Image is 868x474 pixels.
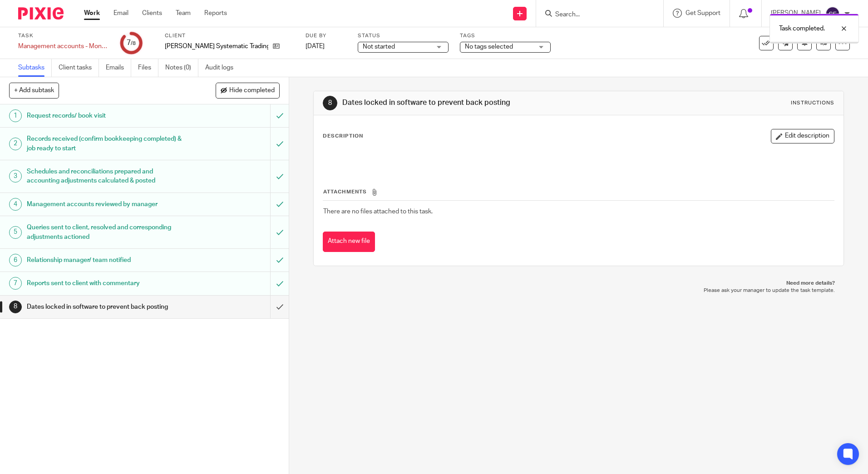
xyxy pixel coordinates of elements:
div: 5 [9,226,22,239]
h1: Relationship manager/ team notified [27,253,183,267]
a: Emails [106,59,131,77]
a: Reports [204,9,227,18]
div: Management accounts - Monthly [18,42,109,51]
p: Description [323,133,363,140]
div: 2 [9,138,22,150]
a: Subtasks [18,59,52,77]
h1: Reports sent to client with commentary [27,276,183,290]
span: Hide completed [229,87,275,94]
div: 1 [9,109,22,122]
a: Files [138,59,158,77]
img: svg%3E [825,6,840,21]
p: [PERSON_NAME] Systematic Trading LLP [165,42,268,51]
h1: Dates locked in software to prevent back posting [27,300,183,314]
p: Please ask your manager to update the task template. [322,287,834,294]
div: 8 [323,96,337,110]
button: Attach new file [323,232,375,252]
a: Notes (0) [165,59,198,77]
a: Clients [142,9,162,18]
div: 4 [9,198,22,211]
h1: Request records/ book visit [27,109,183,123]
h1: Records received (confirm bookkeeping completed) & job ready to start [27,132,183,155]
label: Due by [306,32,346,39]
div: 7 [127,38,136,48]
div: 6 [9,254,22,267]
span: Attachments [323,189,367,194]
h1: Dates locked in software to prevent back posting [342,98,598,108]
a: Audit logs [205,59,240,77]
a: Client tasks [59,59,99,77]
label: Client [165,32,294,39]
div: 8 [9,301,22,313]
h1: Management accounts reviewed by manager [27,197,183,211]
button: + Add subtask [9,83,59,98]
span: There are no files attached to this task. [323,208,433,215]
span: No tags selected [465,44,513,50]
label: Status [358,32,449,39]
div: 3 [9,170,22,183]
small: /8 [131,41,136,46]
button: Hide completed [216,83,280,98]
a: Work [84,9,100,18]
span: [DATE] [306,43,325,49]
p: Task completed. [779,24,825,33]
button: Edit description [771,129,834,143]
h1: Schedules and reconciliations prepared and accounting adjustments calculated & posted [27,165,183,188]
h1: Queries sent to client, resolved and corresponding adjustments actioned [27,221,183,244]
img: Pixie [18,7,64,20]
p: Need more details? [322,280,834,287]
div: Instructions [791,99,834,107]
a: Email [113,9,128,18]
a: Team [176,9,191,18]
span: Not started [363,44,395,50]
label: Task [18,32,109,39]
div: 7 [9,277,22,290]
